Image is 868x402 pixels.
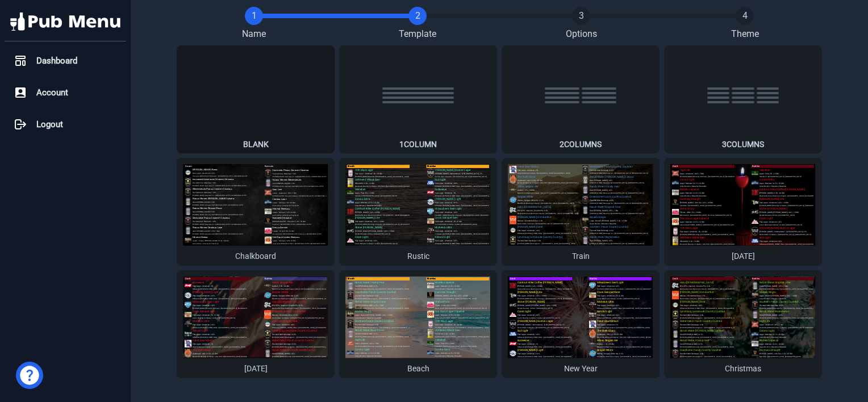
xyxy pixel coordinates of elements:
[664,158,822,266] button: High LifeLager - American | 4.6% | 7 IBU[PERSON_NAME] Brewing Company | [GEOGRAPHIC_DATA], [GEOGR...
[380,140,456,148] div: 1 Column
[499,5,663,41] li: Options
[502,158,660,266] button: Pabst Blue RibbonPale Lager - American | 5%Pabst Brewing Company | [GEOGRAPHIC_DATA], [GEOGRAPHIC...
[339,158,497,266] button: 12th Man LagerPale Lager - American | 4% | 20 IBU[PERSON_NAME] Brewing | [GEOGRAPHIC_DATA], [GEOG...
[542,140,619,148] div: 2 Column s
[664,45,822,153] button: 3Columns
[663,5,827,41] li: Theme
[36,86,68,99] span: Account
[664,270,822,378] button: Hazy [DEMOGRAPHIC_DATA]IIPA DIPA - Imperial / Double IPA | 8.3%Blackwater Draw Brewing Company | ...
[339,270,497,378] button: Ranch Water Prickly PearHard [PERSON_NAME] | 4.5%[PERSON_NAME] Brewing | [GEOGRAPHIC_DATA], [GEOG...
[339,45,497,153] button: 1Column
[177,158,335,266] button: [PERSON_NAME] BeerPale Lager - American | 4.6%Anheuser-[PERSON_NAME] InBev | [GEOGRAPHIC_DATA], [...
[36,118,63,131] span: Logout
[239,46,273,153] div: Blank
[5,48,126,73] a: Dashboard
[177,45,335,153] button: Blank
[336,5,499,41] li: Template
[705,140,781,148] div: 3 Column s
[502,270,660,378] button: Contract Killer Coffee [PERSON_NAME][PERSON_NAME] | 6.4% | 60 IBUBlackwater Draw Brewing Company ...
[177,270,335,378] button: BudweiserPale Lager - American | 5%Anheuser-[PERSON_NAME] InBev | [GEOGRAPHIC_DATA], [GEOGRAPHIC_...
[502,45,660,153] button: 2Columns
[172,5,336,41] li: Name
[10,12,120,31] img: Pub Menu
[36,55,77,68] span: Dashboard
